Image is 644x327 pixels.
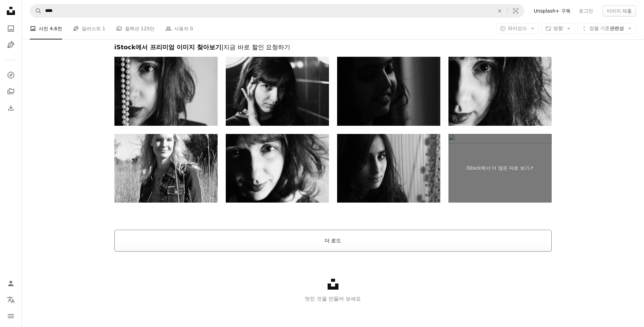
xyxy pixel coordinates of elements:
[102,25,105,32] span: 1
[508,25,527,31] span: 라이선스
[4,4,18,19] a: 홈 — Unsplash
[492,4,507,17] button: 삭제
[4,38,18,52] a: 일러스트
[4,22,18,35] a: 사진
[22,295,644,303] p: 멋진 것을 만들어 보세요
[337,57,440,126] img: 흑백으로 웃고 있는 십대의 클로즈업 사진.
[589,25,624,32] span: 관련성
[508,4,524,17] button: 시각적 검색
[4,68,18,82] a: 탐색
[73,18,105,39] a: 일러스트 1
[30,4,524,18] form: 사이트 전체에서 이미지 찾기
[141,25,155,32] span: 125만
[577,23,636,34] button: 정렬 기준관련성
[4,85,18,98] a: 컬렉션
[190,25,193,32] span: 0
[603,5,636,16] button: 이미지 제출
[114,43,552,51] h2: iStock에서 프리미엄 이미지 찾아보기
[4,277,18,290] a: 로그인 / 가입
[114,230,552,252] button: 더 로드
[4,293,18,307] button: 언어
[30,4,42,17] button: Unsplash 검색
[589,25,610,31] span: 정렬 기준
[221,44,290,51] span: | 지금 바로 할인 요청하기
[226,57,329,126] img: 번갈아 조명이 켜진 환경에서 젊은 여성의 초상화. 단색 흑백 톤
[165,18,193,39] a: 사용자 0
[337,134,440,203] img: 이름은 Ebrar
[541,23,575,34] button: 방향
[448,57,552,126] img: 진주를 가진 젊은 여자의 초상화
[114,57,218,126] img: 진주를 가진 젊은 여성의 초상화
[4,101,18,115] a: 다운로드 내역
[553,25,563,31] span: 방향
[4,309,18,323] button: 메뉴
[116,18,154,39] a: 컬렉션 125만
[575,5,597,16] a: 로그인
[496,23,539,34] button: 라이선스
[530,5,574,16] a: Unsplash+ 구독
[226,134,329,203] img: 카메라를 바라보는 젊은 여성의 초상화
[114,134,218,203] img: 여자 아이
[448,134,552,203] a: iStock에서 더 많은 자료 보기↗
